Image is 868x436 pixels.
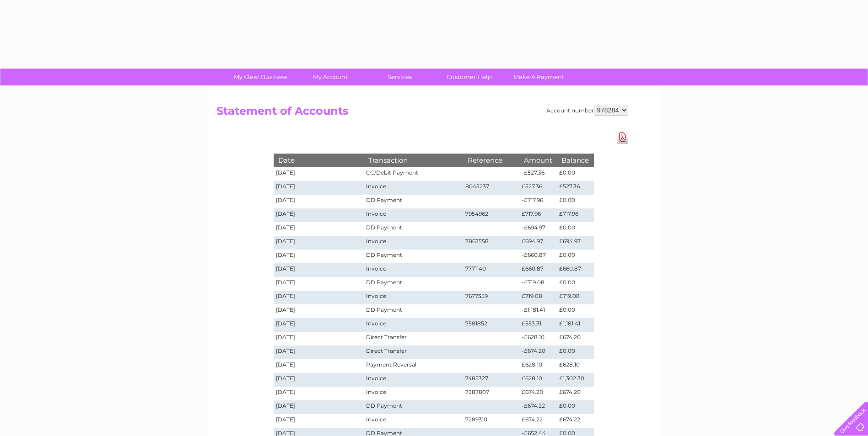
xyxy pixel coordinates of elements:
[519,208,557,222] td: £717.96
[463,236,520,250] td: 7863558
[292,69,368,85] a: My Account
[463,208,520,222] td: 7954962
[463,154,520,167] th: Reference
[519,346,557,359] td: -£674.20
[519,359,557,373] td: £628.10
[557,181,593,195] td: £527.36
[274,359,364,373] td: [DATE]
[274,263,364,277] td: [DATE]
[519,250,557,263] td: -£660.87
[274,277,364,291] td: [DATE]
[519,181,557,195] td: £527.36
[557,304,593,318] td: £0.00
[364,291,463,304] td: Invoice
[557,414,593,428] td: £674.22
[274,304,364,318] td: [DATE]
[557,154,593,167] th: Balance
[557,222,593,236] td: £0.00
[463,373,520,387] td: 7485327
[557,291,593,304] td: £719.08
[501,69,577,85] a: Make A Payment
[557,236,593,250] td: £694.97
[364,181,463,195] td: Invoice
[274,181,364,195] td: [DATE]
[557,387,593,400] td: £674.20
[274,154,364,167] th: Date
[557,167,593,181] td: £0.00
[274,414,364,428] td: [DATE]
[223,69,298,85] a: My Clear Business
[216,105,628,122] h2: Statement of Accounts
[463,291,520,304] td: 7677359
[557,346,593,359] td: £0.00
[463,387,520,400] td: 7387807
[274,167,364,181] td: [DATE]
[519,291,557,304] td: £719.08
[519,222,557,236] td: -£694.97
[463,414,520,428] td: 7289310
[431,69,507,85] a: Customer Help
[546,105,628,116] div: Account number
[557,195,593,208] td: £0.00
[274,346,364,359] td: [DATE]
[364,332,463,346] td: Direct Transfer
[519,318,557,332] td: £553.31
[274,291,364,304] td: [DATE]
[519,332,557,346] td: -£628.10
[463,181,520,195] td: 8045237
[519,154,557,167] th: Amount
[274,236,364,250] td: [DATE]
[364,195,463,208] td: DD Payment
[274,195,364,208] td: [DATE]
[364,359,463,373] td: Payment Reversal
[274,387,364,400] td: [DATE]
[274,400,364,414] td: [DATE]
[364,400,463,414] td: DD Payment
[364,414,463,428] td: Invoice
[274,250,364,263] td: [DATE]
[519,400,557,414] td: -£674.22
[364,236,463,250] td: Invoice
[364,373,463,387] td: Invoice
[519,373,557,387] td: £628.10
[364,154,463,167] th: Transaction
[519,195,557,208] td: -£717.96
[364,387,463,400] td: Invoice
[617,131,628,144] a: Download Pdf
[364,250,463,263] td: DD Payment
[557,318,593,332] td: £1,181.41
[557,359,593,373] td: £628.10
[274,332,364,346] td: [DATE]
[557,373,593,387] td: £1,302.30
[557,208,593,222] td: £717.96
[362,69,437,85] a: Services
[557,332,593,346] td: £674.20
[274,208,364,222] td: [DATE]
[364,222,463,236] td: DD Payment
[364,277,463,291] td: DD Payment
[519,387,557,400] td: £674.20
[364,208,463,222] td: Invoice
[557,277,593,291] td: £0.00
[519,167,557,181] td: -£527.36
[364,318,463,332] td: Invoice
[364,167,463,181] td: CC/Debit Payment
[557,400,593,414] td: £0.00
[519,304,557,318] td: -£1,181.41
[364,304,463,318] td: DD Payment
[519,236,557,250] td: £694.97
[274,373,364,387] td: [DATE]
[463,263,520,277] td: 7771140
[463,318,520,332] td: 7581852
[364,346,463,359] td: Direct Transfer
[519,263,557,277] td: £660.87
[364,263,463,277] td: Invoice
[519,414,557,428] td: £674.22
[557,263,593,277] td: £660.87
[557,250,593,263] td: £0.00
[519,277,557,291] td: -£719.08
[274,222,364,236] td: [DATE]
[274,318,364,332] td: [DATE]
